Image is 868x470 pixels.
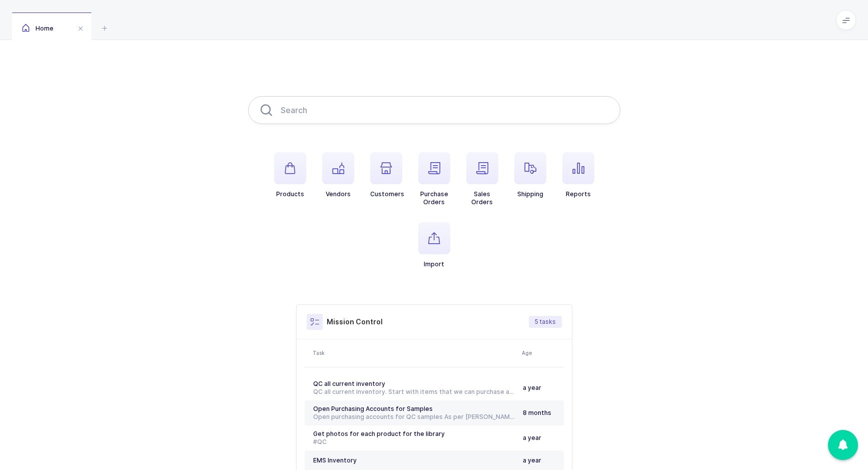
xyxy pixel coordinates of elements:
button: PurchaseOrders [418,152,450,206]
h3: Mission Control [327,317,383,327]
button: Vendors [322,152,354,198]
div: #QC [313,438,515,446]
button: Customers [370,152,404,198]
span: 5 tasks [535,318,556,326]
span: Open Purchasing Accounts for Samples [313,405,433,412]
div: Task [313,349,516,357]
button: Shipping [514,152,546,198]
button: Import [418,222,450,268]
div: Open purchasing accounts for QC samples As per [PERSON_NAME], we had an account with [PERSON_NAME... [313,413,515,421]
span: Home [22,25,54,32]
input: Search [248,96,620,124]
span: EMS Inventory [313,456,357,464]
span: a year [523,456,541,464]
span: QC all current inventory [313,380,385,387]
button: Products [274,152,306,198]
span: Get photos for each product for the library [313,430,445,437]
button: SalesOrders [466,152,498,206]
span: a year [523,434,541,441]
span: a year [523,384,541,391]
div: QC all current inventory. Start with items that we can purchase a sample from Schein. #[GEOGRAPHI... [313,388,515,396]
button: Reports [562,152,594,198]
span: 8 months [523,409,551,416]
div: Age [522,349,561,357]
